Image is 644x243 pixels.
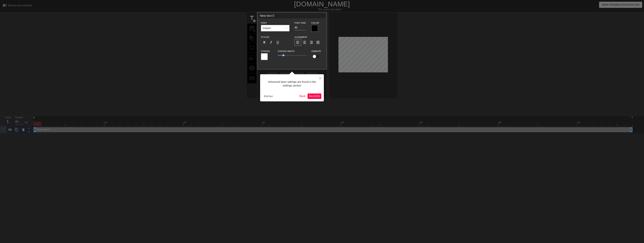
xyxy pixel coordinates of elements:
[309,95,320,98] span: Next ( 3 / 6 )
[316,74,324,82] button: Close
[263,77,321,91] div: Advanced layer settings are found in the settings section
[308,94,321,99] button: Next
[298,94,307,99] button: Back
[263,94,274,99] button: End tour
